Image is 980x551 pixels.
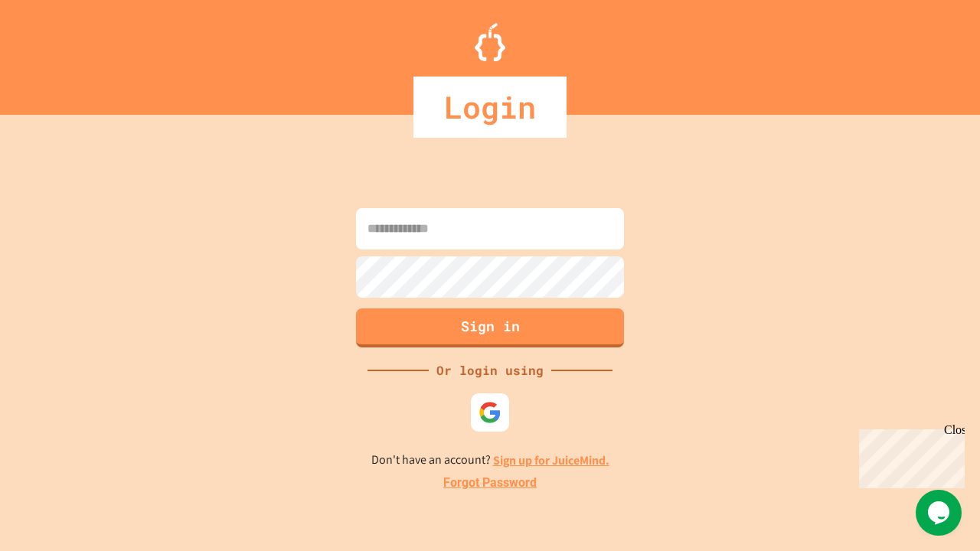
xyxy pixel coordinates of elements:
iframe: chat widget [916,490,965,536]
iframe: chat widget [853,423,965,488]
img: Logo.svg [475,23,505,61]
div: Login [413,77,567,138]
img: google-icon.svg [479,401,501,424]
a: Forgot Password [443,474,537,492]
div: Or login using [429,361,551,380]
div: Chat with us now!Close [6,6,106,97]
p: Don't have an account? [371,451,609,470]
a: Sign up for JuiceMind. [493,452,609,468]
button: Sign in [356,308,624,347]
